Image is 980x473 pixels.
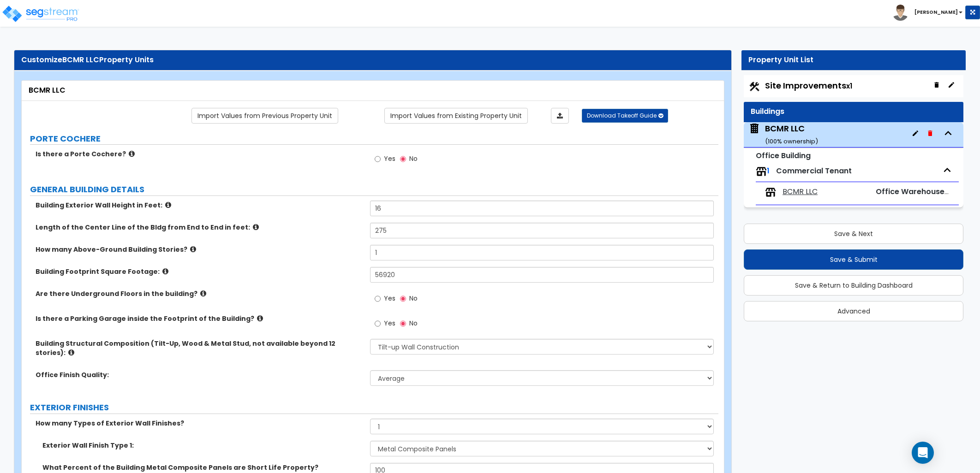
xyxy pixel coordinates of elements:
button: Download Takeoff Guide [582,109,668,123]
input: No [400,319,406,329]
span: Office Warehouse Tenant [876,186,973,197]
label: Is there a Porte Cochere? [36,149,363,159]
small: ( 100 % ownership) [765,137,818,146]
input: No [400,154,406,164]
label: Are there Underground Floors in the building? [36,289,363,298]
i: click for more info! [253,224,259,231]
img: Construction.png [748,81,760,93]
i: click for more info! [68,349,74,356]
span: No [409,154,418,163]
i: click for more info! [162,268,168,275]
label: Office Finish Quality: [36,370,363,379]
span: BCMR LLC [62,54,99,65]
input: Yes [375,319,381,329]
span: Site Improvements [765,80,852,91]
div: Open Intercom Messenger [912,442,934,464]
img: avatar.png [892,5,908,21]
div: Customize Property Units [21,55,724,65]
span: No [409,319,418,328]
a: Import the dynamic attribute values from previous properties. [191,108,338,124]
span: Yes [384,294,395,303]
label: Is there a Parking Garage inside the Footprint of the Building? [36,314,363,323]
img: tenants.png [756,166,767,177]
label: Building Footprint Square Footage: [36,267,363,276]
div: Property Unit List [748,55,959,65]
label: How many Above-Ground Building Stories? [36,245,363,254]
label: PORTE COCHERE [30,133,718,145]
button: Advanced [744,301,963,321]
div: BCMR LLC [29,85,717,96]
label: How many Types of Exterior Wall Finishes? [36,419,363,428]
i: click for more info! [165,201,171,208]
img: tenants.png [765,187,776,198]
span: No [409,294,418,303]
button: Save & Return to Building Dashboard [744,275,963,296]
small: x1 [846,81,852,91]
b: [PERSON_NAME] [914,9,958,16]
input: No [400,294,406,304]
div: Buildings [751,106,956,117]
label: Building Structural Composition (Tilt-Up, Wood & Metal Stud, not available beyond 12 stories): [36,339,363,357]
span: Yes [384,319,395,328]
span: Download Takeoff Guide [587,112,657,119]
span: Commercial Tenant [776,166,852,176]
label: Exterior Wall Finish Type 1: [42,441,363,450]
i: click for more info! [200,290,206,297]
button: Save & Submit [744,249,963,270]
span: Yes [384,154,395,163]
i: click for more info! [190,246,196,253]
img: logo_pro_r.png [1,5,80,23]
label: Length of the Center Line of the Bldg from End to End in feet: [36,223,363,232]
img: building.svg [748,123,760,135]
input: Yes [375,154,381,164]
span: BCMR LLC [783,187,818,197]
small: Office Building [756,150,811,161]
label: GENERAL BUILDING DETAILS [30,183,718,195]
i: click for more info! [257,315,263,322]
span: BCMR LLC [748,123,818,146]
label: Building Exterior Wall Height in Feet: [36,201,363,210]
input: Yes [375,294,381,304]
label: What Percent of the Building Metal Composite Panels are Short Life Property? [42,463,363,472]
i: click for more info! [129,150,135,157]
a: Import the dynamic attributes value through Excel sheet [551,108,569,124]
div: BCMR LLC [765,123,818,146]
a: Import the dynamic attribute values from existing properties. [384,108,528,124]
span: 1 [767,166,770,176]
label: EXTERIOR FINISHES [30,402,718,414]
button: Save & Next [744,224,963,244]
